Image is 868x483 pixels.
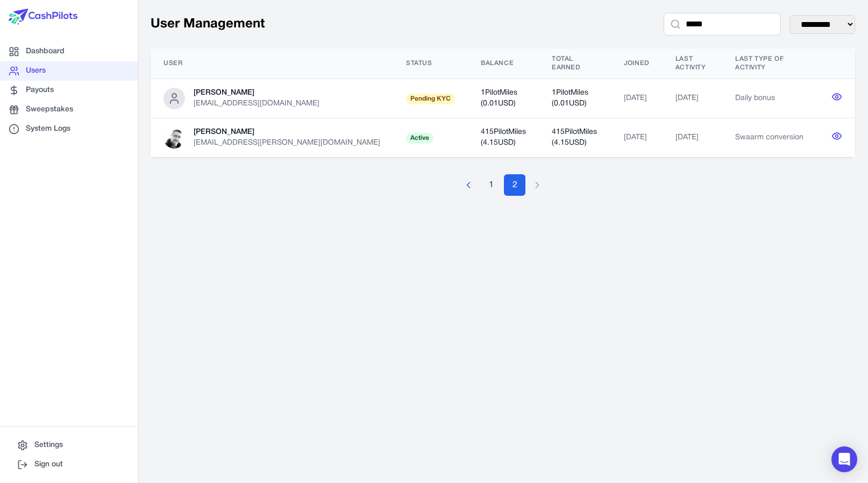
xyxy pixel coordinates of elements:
img: CashPilots Logo [9,9,77,25]
button: Next page [528,175,547,195]
button: 2 [504,174,525,196]
div: [PERSON_NAME] [194,127,380,138]
td: Swaarm conversion [722,118,819,158]
td: 1 PilotMiles ( 0.01 USD) [468,79,539,118]
td: [DATE] [611,118,663,158]
td: Daily bonus [722,79,819,118]
span: Pending KYC [406,94,455,104]
button: 1 [480,174,502,196]
div: Open Intercom Messenger [831,446,857,472]
td: [DATE] [663,79,722,118]
th: Last Type of Activity [722,48,819,79]
button: Sign out [9,455,129,474]
span: Active [406,133,433,144]
td: [DATE] [663,118,722,158]
div: [EMAIL_ADDRESS][DOMAIN_NAME] [194,98,319,109]
th: Status [393,48,468,79]
td: 415 PilotMiles ( 4.15 USD) [468,118,539,158]
td: [DATE] [611,79,663,118]
th: Total Earned [539,48,611,79]
td: 1 PilotMiles ( 0.01 USD) [539,79,611,118]
div: [EMAIL_ADDRESS][PERSON_NAME][DOMAIN_NAME] [194,138,380,148]
th: Balance [468,48,539,79]
td: 415 PilotMiles ( 4.15 USD) [539,118,611,158]
th: User [151,48,393,79]
h1: User Management [151,16,265,33]
th: Joined [611,48,663,79]
a: Settings [9,436,129,455]
div: [PERSON_NAME] [194,88,319,98]
th: Last Activity [663,48,722,79]
button: Previous page [459,175,478,195]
